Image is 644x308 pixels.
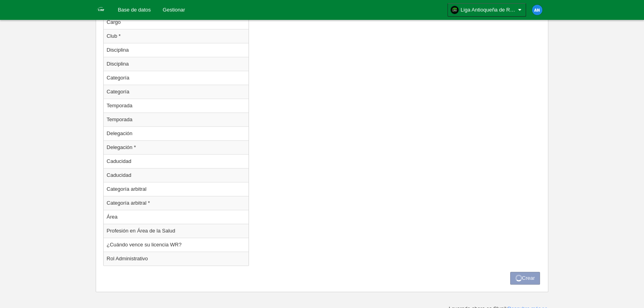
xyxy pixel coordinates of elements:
td: Categoría arbitral * [104,196,249,210]
td: Caducidad [104,154,249,168]
td: Área [104,210,249,224]
a: Liga Antioqueña de Rugby [447,3,526,17]
td: Temporada [104,112,249,126]
td: Rol Administrativo [104,252,249,265]
td: Cargo [104,15,249,29]
td: Club * [104,29,249,43]
td: Disciplina [104,43,249,57]
td: Profesión en Área de la Salud [104,224,249,238]
span: Liga Antioqueña de Rugby [461,6,516,14]
td: Disciplina [104,57,249,71]
td: Temporada [104,99,249,112]
img: c2l6ZT0zMHgzMCZmcz05JnRleHQ9QU4mYmc9MWU4OGU1.png [532,5,542,15]
td: Categoría [104,71,249,85]
td: Caducidad [104,168,249,182]
td: Categoría [104,85,249,99]
td: Categoría arbitral [104,182,249,196]
td: ¿Cuándo vence su licencia WR? [104,238,249,252]
img: OabQnjG2GTK0.30x30.jpg [451,6,459,14]
td: Delegación [104,126,249,140]
td: Delegación * [104,140,249,154]
img: Liga Antioqueña de Rugby [96,5,106,14]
